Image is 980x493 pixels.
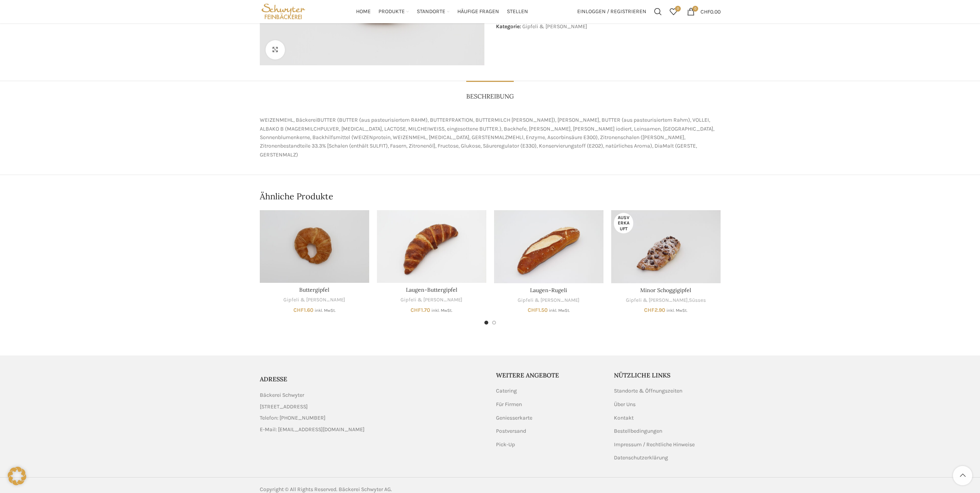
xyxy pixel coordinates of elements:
span: ADRESSE [260,375,287,383]
span: Standorte [417,8,445,15]
a: Gipfeli & [PERSON_NAME] [626,297,688,304]
div: 4 / 8 [607,210,724,313]
a: 0 [666,4,681,19]
a: Süsses [689,297,706,304]
span: Home [356,8,371,15]
li: Go to slide 1 [484,321,488,325]
a: Produkte [378,4,409,19]
li: Go to slide 2 [492,321,496,325]
a: Scroll to top button [953,466,972,485]
a: Catering [496,387,518,395]
div: Main navigation [311,4,573,19]
a: Postversand [496,427,527,435]
a: Häufige Fragen [457,4,499,19]
bdi: 1.50 [528,307,548,313]
a: Gipfeli & [PERSON_NAME] [522,23,587,30]
a: Stellen [507,4,528,19]
a: Laugen-Buttergipfel [406,286,457,293]
a: Minor Schoggigipfel [611,210,721,283]
small: inkl. MwSt. [315,308,336,313]
a: Bestellbedingungen [614,427,663,435]
span: CHF [411,307,421,313]
a: Einloggen / Registrieren [573,4,650,19]
small: inkl. MwSt. [666,308,687,313]
a: List item link [260,425,484,434]
a: Kontakt [614,414,634,422]
span: CHF [528,307,538,313]
a: Standorte & Öffnungszeiten [614,387,683,395]
bdi: 1.60 [293,307,314,313]
span: 0 [692,6,698,12]
a: Home [356,4,371,19]
div: 1 / 8 [256,210,373,313]
a: Suchen [650,4,666,19]
a: Laugen-Rugeli [530,287,567,294]
span: Ausverkauft [614,213,633,233]
a: Standorte [417,4,450,19]
span: [STREET_ADDRESS] [260,403,308,411]
span: Ähnliche Produkte [260,190,333,202]
bdi: 0.00 [700,8,721,15]
div: Meine Wunschliste [666,4,681,19]
a: Über Uns [614,401,636,408]
a: Minor Schoggigipfel [640,287,691,294]
h5: Nützliche Links [614,371,721,379]
a: Gipfeli & [PERSON_NAME] [518,297,579,304]
span: CHF [293,307,304,313]
span: Häufige Fragen [457,8,499,15]
div: 3 / 8 [490,210,607,313]
span: Produkte [378,8,405,15]
a: Geniesserkarte [496,414,533,422]
span: 0 [675,6,681,12]
a: List item link [260,414,484,422]
a: Buttergipfel [260,210,369,283]
span: Einloggen / Registrieren [577,9,646,14]
bdi: 1.70 [411,307,430,313]
a: Laugen-Rugeli [494,210,603,283]
a: Pick-Up [496,441,516,449]
a: Für Firmen [496,401,523,408]
a: Gipfeli & [PERSON_NAME] [283,296,345,304]
p: WEIZENMEHL, BäckereiBUTTER (BUTTER (aus pasteurisiertem RAHM), BUTTERFRAKTION, BUTTERMILCH [PERSO... [260,116,721,159]
span: CHF [644,307,654,313]
a: Site logo [260,8,307,14]
a: 0 CHF0.00 [683,4,724,19]
h5: Weitere Angebote [496,371,603,379]
span: Stellen [507,8,528,15]
div: 2 / 8 [373,210,490,313]
small: inkl. MwSt. [431,308,452,313]
a: Buttergipfel [299,286,329,293]
small: inkl. MwSt. [549,308,570,313]
a: Gipfeli & [PERSON_NAME] [401,296,462,304]
span: Beschreibung [466,92,514,100]
a: Datenschutzerklärung [614,454,669,462]
bdi: 2.90 [644,307,665,313]
div: , [611,297,721,304]
span: Kategorie: [496,23,521,30]
span: Bäckerei Schwyter [260,391,304,399]
a: Laugen-Buttergipfel [377,210,486,283]
span: CHF [700,8,710,15]
a: Impressum / Rechtliche Hinweise [614,441,695,449]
